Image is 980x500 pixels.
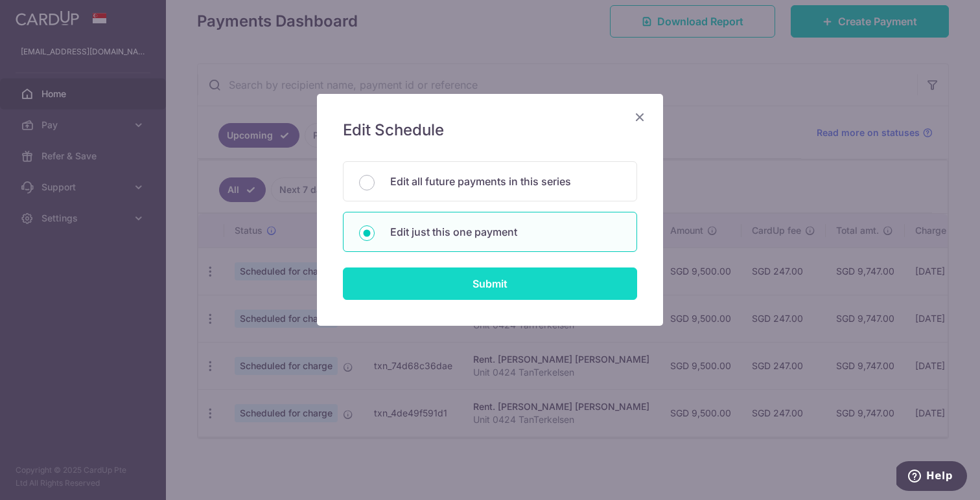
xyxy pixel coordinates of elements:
h5: Edit Schedule [343,120,637,141]
p: Edit just this one payment [390,224,621,240]
button: Close [632,109,647,125]
p: Edit all future payments in this series [390,174,621,189]
input: Submit [343,267,637,300]
iframe: Opens a widget where you can find more information [896,461,967,494]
